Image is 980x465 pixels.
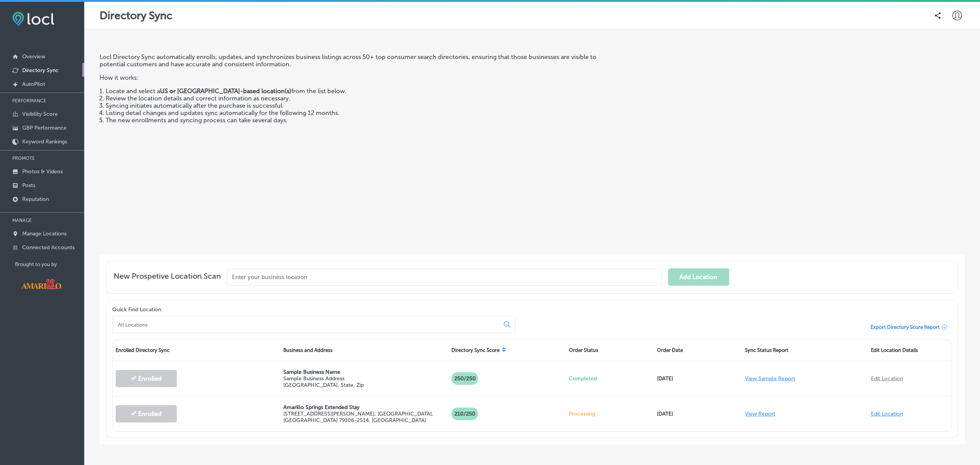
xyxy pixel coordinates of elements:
[116,405,177,422] button: Enrolled
[283,404,445,411] p: Amarillo Springs Extended Stay
[451,372,478,385] p: 250/250
[871,411,903,417] a: Edit Location
[100,53,615,68] p: Locl Directory Sync automatically enrolls, updates, and synchronizes business listings across 50+...
[22,196,49,202] p: Reputation
[742,340,868,361] div: Sync Status Report
[871,375,903,382] a: Edit Location
[283,411,445,424] p: [STREET_ADDRESS][PERSON_NAME] , [GEOGRAPHIC_DATA], [GEOGRAPHIC_DATA] 79106-2514, [GEOGRAPHIC_DATA]
[15,273,69,295] img: Visit Amarillo
[22,230,67,237] p: Manage Locations
[448,340,566,361] div: Directory Sync Score
[621,53,965,246] iframe: Locl: Directory Sync Overview
[283,375,445,382] p: Sample Business Address
[106,87,615,95] li: Locate and select a from the list below.
[22,138,67,145] p: Keyword Rankings
[117,321,498,328] input: All Locations
[227,269,662,286] input: Enter your business location
[106,117,615,124] li: The new enrollments and syncing process can take several days.
[569,411,651,417] p: Processing
[22,182,35,189] p: Posts
[569,375,651,382] p: Completed
[116,370,177,387] button: Enrolled
[106,102,615,109] li: Syncing initiates automatically after the purchase is successful.
[114,271,221,286] span: New Prospetive Location Scan
[22,67,59,74] p: Directory Sync
[106,95,615,102] li: Review the location details and correct information as necessary.
[15,261,84,267] p: Brought to you by
[283,369,445,375] p: Sample Business Name
[451,407,478,420] p: 210 /250
[22,53,45,60] p: Overview
[871,324,940,330] span: Export Directory Score Report
[100,68,615,81] p: How it works:
[113,340,280,361] div: Enrolled Directory Sync
[868,340,952,361] div: Edit Location Details
[22,81,45,87] p: AutoPilot
[22,168,63,175] p: Photos & Videos
[654,368,742,389] div: [DATE]
[12,12,54,26] img: fda3e92497d09a02dc62c9cd864e3231.png
[654,340,742,361] div: Order Date
[745,375,795,382] a: View Sample Report
[566,340,654,361] div: Order Status
[22,244,75,251] p: Connected Accounts
[160,87,291,95] strong: US or [GEOGRAPHIC_DATA]-based location(s)
[654,403,742,425] div: [DATE]
[106,109,615,117] li: Listing detail changes and updates sync automatically for the following 12 months.
[100,9,172,22] p: Directory Sync
[22,111,58,117] p: Visibility Score
[745,411,775,417] a: View Report
[280,340,448,361] div: Business and Address
[112,306,161,313] label: Quick Find Location
[22,125,67,131] p: GBP Performance
[283,382,445,388] p: [GEOGRAPHIC_DATA], State, Zip
[668,268,729,286] button: Add Location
